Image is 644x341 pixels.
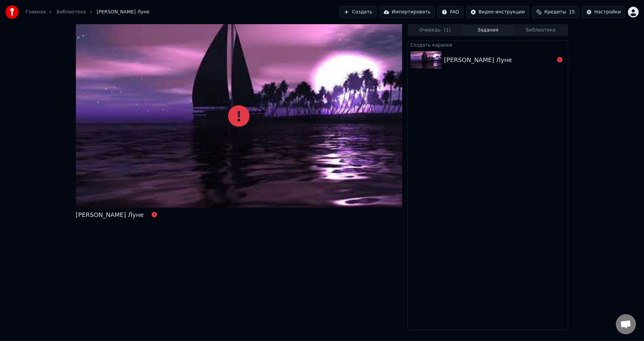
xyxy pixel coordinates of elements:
button: Настройки [582,6,625,18]
div: Создать караоке [408,41,568,49]
button: FAQ [437,6,463,18]
span: ( 1 ) [444,27,450,34]
nav: breadcrumb [25,9,150,15]
button: Очередь [409,25,462,35]
a: Главная [25,9,46,15]
button: Задания [462,25,515,35]
button: Создать [339,6,376,18]
button: Импортировать [379,6,435,18]
div: Настройки [594,9,621,15]
span: 15 [569,9,575,15]
a: Библиотека [56,9,86,15]
button: Кредиты15 [532,6,579,18]
button: Видео-инструкции [466,6,529,18]
span: [PERSON_NAME] Луне [97,9,149,15]
a: Открытый чат [616,314,636,334]
div: [PERSON_NAME] Луне [76,210,144,220]
div: [PERSON_NAME] Луне [444,55,512,65]
button: Библиотека [514,25,567,35]
img: youka [5,5,19,19]
span: Кредиты [544,9,566,15]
